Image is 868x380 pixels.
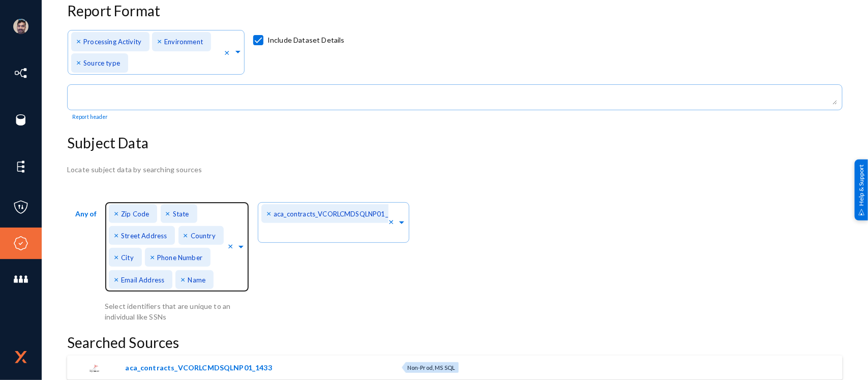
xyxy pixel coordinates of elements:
[73,114,108,120] mat-hint: Report header
[36,237,90,249] a: Subject Search
[36,73,64,85] a: Datasets
[67,3,843,20] h3: Report Format
[83,59,120,67] span: Source type
[114,274,121,284] span: ×
[13,272,28,287] img: icon-members.svg
[105,301,257,322] div: Select identifiers that are unique to an individual like SSNs
[67,135,843,152] h3: Subject Data
[36,207,71,219] a: Attributes
[121,232,167,240] span: Street Address
[67,164,843,175] div: Locate subject data by searching sources
[67,334,843,352] h3: Searched Sources
[36,126,58,138] a: Events
[181,274,188,284] span: ×
[13,112,28,128] img: icon-sources.svg
[858,209,865,215] img: help_support.svg
[36,114,62,125] a: Sensors
[67,205,105,231] button: Any of
[36,195,62,207] a: Policies
[157,36,164,46] span: ×
[388,217,397,228] span: Clear all
[173,210,189,218] span: State
[274,210,404,218] span: aca_contracts_VCORLCMDSQLNP01_1433
[36,20,51,32] a: tandl
[121,276,164,284] span: Email Address
[121,210,149,218] span: Zip Code
[114,252,121,262] span: ×
[125,362,396,373] span: aca_contracts_VCORLCMDSQLNP01_1433
[184,230,191,240] span: ×
[36,61,68,73] a: Directory
[36,267,102,291] a: Data Discovery Users
[76,36,83,46] span: ×
[89,363,100,374] img: sqlserver.png
[267,33,345,48] span: Include Dataset Details
[166,208,173,218] span: ×
[13,200,28,215] img: icon-policies.svg
[36,33,63,44] a: Log out
[855,160,868,220] div: Help & Support
[76,57,83,67] span: ×
[225,48,233,58] span: Clear all
[75,205,97,223] p: Any of
[13,19,28,34] img: ACg8ocK1ZkZ6gbMmCU1AeqPIsBvrTWeY1xNXvgxNjkUXxjcqAiPEIvU=s96-c
[407,364,456,371] span: Non-Prod, MS SQL
[191,232,216,240] span: Country
[83,38,141,46] span: Processing Activity
[114,230,121,240] span: ×
[188,276,206,284] span: Name
[150,252,157,262] span: ×
[13,159,28,174] img: icon-elements.svg
[228,241,236,252] span: Clear all
[36,8,78,20] li: Frinad Jelbin
[121,254,134,262] span: City
[266,208,274,218] span: ×
[157,254,202,262] span: Phone Number
[13,66,28,81] img: icon-inventory.svg
[114,208,121,218] span: ×
[36,154,70,166] a: Classifiers
[36,167,85,178] a: Subject Traces
[13,236,28,251] img: icon-compliance.svg
[164,38,203,46] span: Environment
[36,102,63,113] a: Sources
